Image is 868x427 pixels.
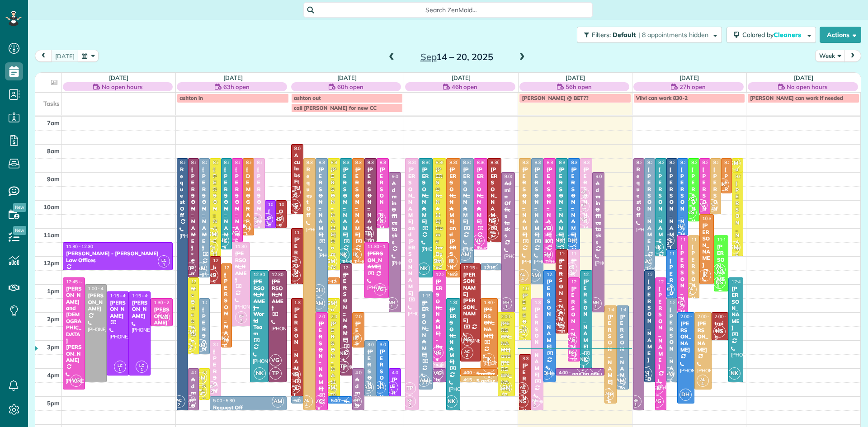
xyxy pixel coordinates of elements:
div: Request Off [179,166,185,218]
span: 9:00 - 12:00 [735,174,759,179]
span: ashton in [179,94,203,101]
div: [PERSON_NAME] [235,166,240,251]
span: 8:30 - 10:30 [713,160,738,165]
div: [PERSON_NAME] [343,272,349,343]
span: 2:00 - 3:15 [355,314,377,319]
div: [PERSON_NAME] [702,222,711,268]
div: [PERSON_NAME] [680,320,692,353]
span: AC [665,237,671,242]
div: [PERSON_NAME] [571,166,577,238]
div: [PERSON_NAME] [735,180,740,265]
div: [PERSON_NAME] [680,244,685,328]
span: KF [581,202,586,207]
span: SM [516,325,528,338]
span: SM [325,255,337,267]
div: [PERSON_NAME] [294,306,301,378]
span: 12:00 - 1:00 [213,258,237,263]
div: [PERSON_NAME] [109,300,126,319]
span: 8:30 - 5:30 [307,160,328,165]
a: Filters: Default | 8 appointments hidden [572,27,722,43]
span: AC [292,258,297,263]
span: 2:00 - 5:15 [680,314,702,319]
span: Colored by [742,31,804,39]
div: [PERSON_NAME] [88,292,104,312]
span: LC [264,216,269,221]
small: 4 [517,275,528,283]
span: 8:30 - 11:15 [680,160,705,165]
a: [DATE] [679,74,699,81]
span: 12:45 - 3:30 [191,279,216,285]
div: [PERSON_NAME] [318,320,325,392]
span: 1:30 - 5:30 [449,300,471,305]
div: [PERSON_NAME] [658,166,663,251]
a: [DATE] [223,74,243,81]
small: 2 [289,262,300,270]
div: [PERSON_NAME] [558,258,565,329]
a: [DATE] [794,74,813,81]
div: [PERSON_NAME] [271,278,284,311]
span: NS [461,333,473,346]
span: VG [158,311,170,324]
span: 8:30 - 11:45 [559,160,583,165]
small: 1 [158,261,170,269]
span: 11:00 - 1:00 [294,230,319,235]
span: 8:30 - 11:45 [477,160,501,165]
span: 11:45 - 12:45 [571,251,598,257]
small: 4 [207,247,218,255]
span: NS [713,277,726,289]
span: NS [684,206,697,219]
span: 11:15 - 1:30 [691,237,716,243]
span: SM [541,249,553,261]
span: 9:00 - 2:00 [392,174,414,179]
div: [PERSON_NAME] Accounting [153,306,170,339]
a: [DATE] [452,74,471,81]
span: 12:15 - 3:45 [463,265,488,271]
span: AM [459,249,471,261]
span: TP [184,263,196,275]
div: Admin Office tasks [504,180,512,239]
div: [PERSON_NAME] [476,166,485,225]
span: Filters: [592,31,611,39]
span: DH [673,221,685,233]
span: 8:30 - 11:45 [571,160,595,165]
span: AC [490,230,495,235]
div: [PERSON_NAME] [235,250,248,283]
div: [PERSON_NAME] [669,306,675,391]
div: [PERSON_NAME] [224,272,229,356]
span: IK [541,235,553,248]
span: Viivi can work 830-2 [636,94,688,101]
span: 8:30 - 1:00 [534,160,556,165]
div: [PERSON_NAME] for First Rate appliances [268,208,273,410]
span: 2:00 - 5:00 [501,314,523,319]
span: 12:45 - 3:45 [571,279,595,285]
span: TP [362,227,374,239]
div: [PERSON_NAME] [558,166,565,238]
span: SM [206,228,218,240]
span: AC [557,308,562,313]
span: NK [418,263,430,275]
span: AL [710,202,715,206]
small: 4 [707,205,718,213]
div: Admin Office tasks [392,180,398,245]
span: NS [206,269,218,282]
div: [PERSON_NAME] [717,244,726,289]
span: 8:30 - 11:30 [368,160,392,165]
span: IK [239,221,251,233]
span: AM [195,263,207,275]
span: 8:30 - 12:45 [202,160,226,165]
span: 8:30 - 11:15 [246,160,270,165]
div: [PERSON_NAME] and [PERSON_NAME] [500,320,512,392]
div: [PERSON_NAME] [379,166,386,238]
span: 11:45 - 1:30 [670,251,694,257]
span: 1:45 - 5:15 [608,307,629,313]
span: 8:30 - 11:45 [670,160,694,165]
span: Default [613,31,637,39]
span: VG [673,297,685,310]
span: 8:30 - 10:30 [703,160,727,165]
span: 8:30 - 12:00 [213,160,237,165]
div: [PERSON_NAME] for First Rate appliances [583,166,590,328]
span: 11:30 - 12:30 [66,244,93,249]
a: [DATE] [337,74,357,81]
span: 12:45 - 4:30 [731,279,756,285]
span: 1:45 - 4:45 [620,307,642,313]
